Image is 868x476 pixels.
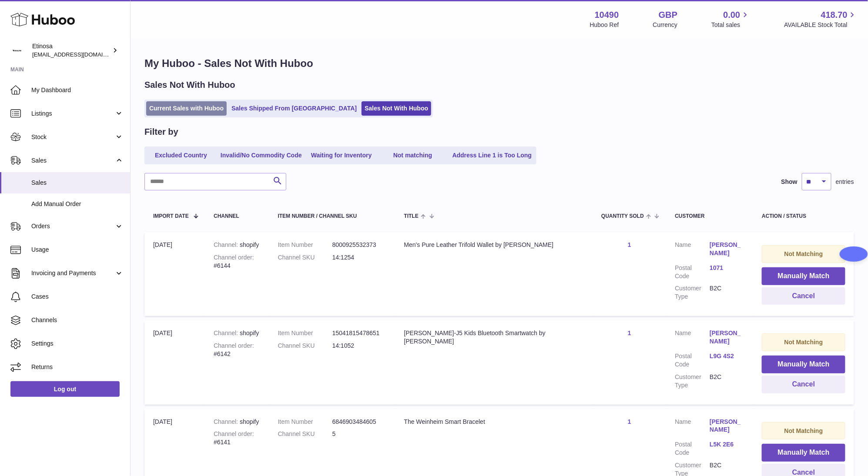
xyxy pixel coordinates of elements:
[31,222,114,230] span: Orders
[214,430,254,437] strong: Channel order
[32,42,111,59] div: Etinosa
[278,418,332,426] dt: Item Number
[214,418,240,425] strong: Channel
[784,339,823,346] strong: Not Matching
[601,213,644,219] span: Quantity Sold
[762,213,845,219] div: Action / Status
[628,418,631,425] a: 1
[762,376,845,393] button: Cancel
[31,133,114,141] span: Stock
[214,330,240,336] strong: Channel
[214,213,261,219] div: Channel
[218,148,305,163] a: Invalid/No Commodity Code
[278,329,332,337] dt: Item Number
[332,342,387,350] dd: 14:1052
[710,418,744,434] a: [PERSON_NAME]
[628,241,631,248] a: 1
[214,241,240,248] strong: Channel
[31,269,114,277] span: Invoicing and Payments
[710,329,744,346] a: [PERSON_NAME]
[781,178,798,186] label: Show
[332,329,387,337] dd: 15041815478651
[378,148,448,163] a: Not matching
[278,430,332,438] dt: Channel SKU
[332,253,387,262] dd: 14:1254
[144,126,178,138] h2: Filter by
[31,340,124,348] span: Settings
[332,430,387,438] dd: 5
[711,9,750,29] a: 0.00 Total sales
[784,9,858,29] a: 418.70 AVAILABLE Stock Total
[762,356,845,373] button: Manually Match
[10,381,120,397] a: Log out
[31,293,124,301] span: Cases
[31,110,114,118] span: Listings
[590,21,619,29] div: Huboo Ref
[449,148,535,163] a: Address Line 1 is Too Long
[675,241,710,260] dt: Name
[332,241,387,249] dd: 8000925532373
[31,200,124,208] span: Add Manual Order
[228,101,360,116] a: Sales Shipped From [GEOGRAPHIC_DATA]
[144,320,205,404] td: [DATE]
[278,342,332,350] dt: Channel SKU
[32,51,128,58] span: [EMAIL_ADDRESS][DOMAIN_NAME]
[31,179,124,187] span: Sales
[784,250,823,257] strong: Not Matching
[404,418,584,426] div: The Weinheim Smart Bracelet
[146,148,216,163] a: Excluded Country
[710,440,744,449] a: L5K 2E6
[710,241,744,257] a: [PERSON_NAME]
[762,267,845,285] button: Manually Match
[675,329,710,348] dt: Name
[362,101,431,116] a: Sales Not With Huboo
[31,246,124,254] span: Usage
[675,284,710,301] dt: Customer Type
[404,329,584,346] div: [PERSON_NAME]-J5 Kids Bluetooth Smartwatch by [PERSON_NAME]
[675,440,710,457] dt: Postal Code
[675,213,744,219] div: Customer
[762,444,845,462] button: Manually Match
[675,264,710,280] dt: Postal Code
[307,148,376,163] a: Waiting for Inventory
[214,241,261,249] div: shopify
[278,253,332,262] dt: Channel SKU
[31,86,124,94] span: My Dashboard
[404,241,584,249] div: Men's Pure Leather Trifold Wallet by [PERSON_NAME]
[784,21,858,29] span: AVAILABLE Stock Total
[214,342,261,358] div: #6142
[710,264,744,272] a: 1071
[710,373,744,389] dd: B2C
[675,418,710,436] dt: Name
[404,213,419,219] span: Title
[762,287,845,305] button: Cancel
[144,232,205,316] td: [DATE]
[153,213,189,219] span: Import date
[146,101,227,116] a: Current Sales with Huboo
[31,156,114,165] span: Sales
[214,254,254,261] strong: Channel order
[214,342,254,349] strong: Channel order
[214,430,261,446] div: #6141
[278,241,332,249] dt: Item Number
[659,9,677,21] strong: GBP
[31,316,124,324] span: Channels
[710,284,744,301] dd: B2C
[675,373,710,389] dt: Customer Type
[836,178,854,186] span: entries
[10,44,23,57] img: Wolphuk@gmail.com
[653,21,678,29] div: Currency
[595,9,619,21] strong: 10490
[144,79,235,91] h2: Sales Not With Huboo
[821,9,848,21] span: 418.70
[214,253,261,270] div: #6144
[31,363,124,371] span: Returns
[711,21,750,29] span: Total sales
[332,418,387,426] dd: 6846903484605
[144,57,854,70] h1: My Huboo - Sales Not With Huboo
[278,213,387,219] div: Item Number / Channel SKU
[784,427,823,434] strong: Not Matching
[724,9,741,21] span: 0.00
[675,352,710,369] dt: Postal Code
[710,352,744,360] a: L9G 4S2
